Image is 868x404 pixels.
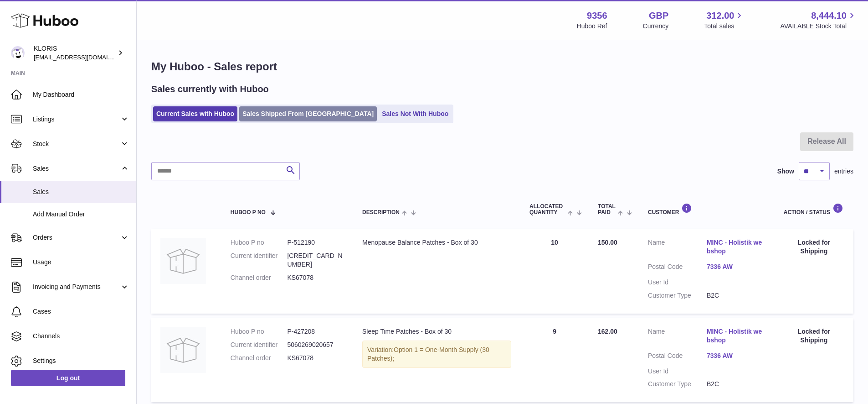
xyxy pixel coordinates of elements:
[529,204,565,215] span: ALLOCATED Quantity
[33,233,120,242] span: Orders
[33,140,120,148] span: Stock
[648,367,707,376] dt: User Id
[33,210,129,219] span: Add Manual Order
[287,354,344,362] dd: KS67078
[520,229,589,313] td: 10
[33,357,129,365] span: Settings
[648,327,707,347] dt: Name
[777,167,794,176] label: Show
[379,106,452,121] a: Sales Not With Huboo
[648,203,765,215] div: Customer
[707,380,765,388] dd: B2C
[239,106,377,121] a: Sales Shipped From [GEOGRAPHIC_DATA]
[648,262,707,273] dt: Postal Code
[231,273,288,282] dt: Channel order
[520,318,589,402] td: 9
[231,238,288,247] dt: Huboo P no
[648,238,707,258] dt: Name
[362,327,511,336] div: Sleep Time Patches - Box of 30
[151,59,853,74] h1: My Huboo - Sales report
[780,10,857,31] a: 8,444.10 AVAILABLE Stock Total
[707,238,765,256] a: MINC - Holistik webshop
[151,83,269,95] h2: Sales currently with Huboo
[648,352,707,362] dt: Postal Code
[598,204,616,215] span: Total paid
[643,22,669,31] div: Currency
[160,327,206,373] img: no-photo.jpg
[287,327,344,336] dd: P-427208
[707,352,765,360] a: 7336 AW
[649,10,668,22] strong: GBP
[33,307,129,316] span: Cases
[231,327,288,336] dt: Huboo P no
[362,238,511,247] div: Menopause Balance Patches - Box of 30
[784,238,844,256] div: Locked for Shipping
[34,53,134,61] span: [EMAIL_ADDRESS][DOMAIN_NAME]
[598,239,617,246] span: 150.00
[11,46,25,60] img: huboo@kloriscbd.com
[33,188,129,196] span: Sales
[706,10,734,22] span: 312.00
[367,346,489,362] span: Option 1 = One-Month Supply (30 Patches);
[231,252,288,269] dt: Current identifier
[362,210,400,215] span: Description
[33,258,129,267] span: Usage
[33,283,120,291] span: Invoicing and Payments
[784,327,844,345] div: Locked for Shipping
[287,252,344,269] dd: [CREDIT_CARD_NUMBER]
[780,22,857,31] span: AVAILABLE Stock Total
[577,22,607,31] div: Huboo Ref
[160,238,206,284] img: no-photo.jpg
[362,341,511,368] div: Variation:
[587,10,607,22] strong: 9356
[231,341,288,349] dt: Current identifier
[287,238,344,247] dd: P-512190
[33,90,129,99] span: My Dashboard
[598,328,617,335] span: 162.00
[11,370,125,386] a: Log out
[704,10,745,31] a: 312.00 Total sales
[287,341,344,349] dd: 5060269020657
[811,10,847,22] span: 8,444.10
[784,203,844,215] div: Action / Status
[648,380,707,388] dt: Customer Type
[834,167,853,176] span: entries
[34,44,116,62] div: KLORIS
[704,22,745,31] span: Total sales
[153,106,237,121] a: Current Sales with Huboo
[33,115,120,124] span: Listings
[648,278,707,287] dt: User Id
[231,354,288,362] dt: Channel order
[231,210,266,215] span: Huboo P no
[33,332,129,341] span: Channels
[287,273,344,282] dd: KS67078
[707,262,765,271] a: 7336 AW
[33,164,120,173] span: Sales
[707,291,765,300] dd: B2C
[648,291,707,300] dt: Customer Type
[707,327,765,345] a: MINC - Holistik webshop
